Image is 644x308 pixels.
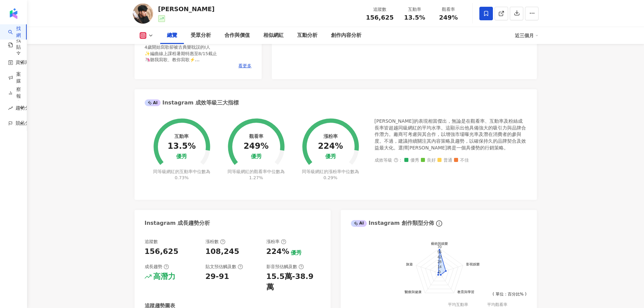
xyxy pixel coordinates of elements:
div: 優秀 [176,153,187,160]
text: 28 [437,260,441,264]
div: AI [145,99,161,106]
span: rise [8,106,13,111]
div: 近三個月 [515,30,539,41]
div: 同等級網紅的互動率中位數為 [152,169,211,181]
span: 競品分析 [16,116,34,131]
div: 224% [266,246,289,257]
div: 互動率 [174,134,189,139]
text: 旅遊 [406,262,412,266]
text: 14 [437,265,441,269]
text: 教育與學習 [457,290,474,293]
div: 創作內容分析 [331,31,361,40]
text: 42 [437,255,441,259]
div: 高潛力 [153,271,175,282]
div: 漲粉數 [206,239,225,245]
span: 4歲開始寫歌卻被古典樂耽誤的I人 ✨編曲線上課程暑期特惠至8/15截止 🦄聽我寫歌、教你寫歌⚡️ 商業合作事宜請洽LINE: cndc-[PERSON_NAME] 演出與音樂教學邀約請私訊小盒子 [145,45,241,74]
div: 互動分析 [297,31,317,40]
span: 0.29% [324,175,337,180]
text: 0 [438,269,440,274]
span: 趨勢分析 [16,100,51,116]
div: 29-91 [206,271,229,282]
div: 追蹤數 [145,239,158,245]
text: 影視娛樂 [466,262,480,266]
div: 成長趨勢 [145,264,169,270]
div: 249% [243,142,268,151]
div: 影音預估觸及數 [266,264,304,270]
span: 156,625 [366,14,394,21]
div: 總覽 [167,31,177,40]
div: 追蹤數 [366,6,394,13]
div: AI [351,220,367,227]
text: 醫療與健康 [405,290,422,293]
a: 商案媒合 [8,64,21,91]
a: searchAI 找網紅 [8,19,21,45]
img: logo icon [8,8,19,19]
div: Instagram 成效等級三大指標 [145,99,239,106]
div: 優秀 [325,153,336,160]
span: 0.73% [175,175,189,180]
div: [PERSON_NAME] [158,5,215,13]
div: 平均觀看率 [487,302,527,308]
div: 合作與價值 [224,31,250,40]
text: 56 [437,250,441,254]
div: 漲粉率 [266,239,286,245]
text: 70 [437,245,441,249]
div: Instagram 創作類型分佈 [351,219,434,227]
span: 優秀 [404,158,419,163]
div: 貼文預估觸及數 [206,264,243,270]
div: 優秀 [251,153,262,160]
div: 成效等級 ： [375,158,527,163]
div: Instagram 成長趨勢分析 [145,219,210,227]
a: 洞察報告 [8,79,21,106]
div: 224% [318,142,343,151]
div: 相似網紅 [263,31,284,40]
span: 13.5% [404,14,425,21]
div: 漲粉率 [324,134,338,139]
span: info-circle [435,219,443,228]
div: 觀看率 [249,134,263,139]
div: [PERSON_NAME]的表現相當傑出，無論是在觀看率、互動率及粉絲成長率皆超越同級網紅的平均水準。這顯示出他具備強大的吸引力與品牌合作潛力。廠商可考慮與其合作，以增強市場曝光率及潛在消費者的... [375,118,527,151]
div: 15.5萬-38.9萬 [266,271,320,292]
span: 良好 [421,158,436,163]
span: 普通 [437,158,452,163]
a: 找貼文 [8,37,21,57]
span: 1.27% [249,175,263,180]
div: 平均互動率 [448,302,487,308]
div: 156,625 [145,246,178,257]
div: 同等級網紅的漲粉率中位數為 [301,169,360,181]
div: 觀看率 [436,6,461,13]
text: 藝術與娛樂 [431,242,448,245]
span: 249% [439,14,458,21]
div: 13.5% [168,142,196,151]
span: 看更多 [238,63,252,69]
div: 同等級網紅的觀看率中位數為 [226,169,286,181]
div: 互動率 [402,6,428,13]
img: KOL Avatar [133,3,153,24]
div: 108,245 [206,246,239,257]
span: 不佳 [454,158,469,163]
div: 受眾分析 [191,31,211,40]
span: 資源庫 [16,55,30,70]
div: 優秀 [291,249,302,257]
